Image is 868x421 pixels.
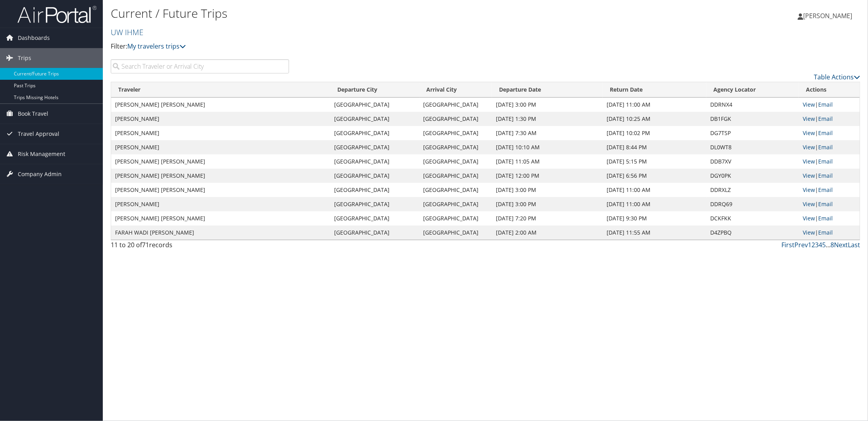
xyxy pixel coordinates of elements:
td: [PERSON_NAME] [111,126,330,140]
td: D4ZPBQ [706,226,799,240]
td: [PERSON_NAME] [PERSON_NAME] [111,183,330,197]
td: [GEOGRAPHIC_DATA] [330,197,420,211]
td: [GEOGRAPHIC_DATA] [330,226,420,240]
td: [GEOGRAPHIC_DATA] [420,140,492,154]
a: View [803,229,815,236]
td: [PERSON_NAME] [111,140,330,154]
a: Table Actions [814,73,860,81]
a: View [803,158,815,165]
td: DB1FGK [706,112,799,126]
td: DGY0PK [706,169,799,183]
td: [DATE] 7:20 PM [492,211,603,226]
span: Risk Management [18,144,65,164]
td: [GEOGRAPHIC_DATA] [420,211,492,226]
td: FARAH WADI [PERSON_NAME] [111,226,330,240]
a: 5 [822,241,826,249]
a: Email [818,158,833,165]
td: [GEOGRAPHIC_DATA] [330,211,420,226]
span: … [826,241,830,249]
a: [PERSON_NAME] [798,4,860,28]
th: Agency Locator: activate to sort column ascending [706,82,799,98]
a: Prev [794,241,808,249]
td: [GEOGRAPHIC_DATA] [420,169,492,183]
span: Book Travel [18,104,48,124]
td: [DATE] 11:00 AM [603,98,707,112]
td: [DATE] 10:25 AM [603,112,707,126]
td: [PERSON_NAME] [PERSON_NAME] [111,154,330,169]
p: Filter: [111,41,610,52]
td: [DATE] 11:00 AM [603,183,707,197]
h1: Current / Future Trips [111,5,610,22]
td: DDRQ69 [706,197,799,211]
td: [GEOGRAPHIC_DATA] [330,112,420,126]
a: View [803,172,815,179]
a: Email [818,129,833,137]
td: [DATE] 1:30 PM [492,112,603,126]
td: [DATE] 5:15 PM [603,154,707,169]
a: Email [818,200,833,208]
th: Arrival City: activate to sort column ascending [420,82,492,98]
td: [GEOGRAPHIC_DATA] [330,169,420,183]
td: [PERSON_NAME] [111,197,330,211]
a: View [803,115,815,122]
td: [GEOGRAPHIC_DATA] [330,183,420,197]
td: [PERSON_NAME] [PERSON_NAME] [111,169,330,183]
td: [DATE] 10:10 AM [492,140,603,154]
td: [DATE] 7:30 AM [492,126,603,140]
td: [GEOGRAPHIC_DATA] [420,183,492,197]
input: Search Traveler or Arrival City [111,59,289,73]
th: Traveler: activate to sort column ascending [111,82,330,98]
td: | [799,226,860,240]
a: 2 [811,241,815,249]
td: [DATE] 10:02 PM [603,126,707,140]
td: [GEOGRAPHIC_DATA] [420,126,492,140]
td: [GEOGRAPHIC_DATA] [330,140,420,154]
a: Email [818,115,833,122]
span: Dashboards [18,28,50,48]
a: View [803,200,815,208]
td: [PERSON_NAME] [111,112,330,126]
td: [DATE] 6:56 PM [603,169,707,183]
a: UW IHME [111,27,146,38]
a: 4 [819,241,822,249]
td: | [799,126,860,140]
td: [DATE] 11:55 AM [603,226,707,240]
span: Company Admin [18,164,62,184]
td: | [799,169,860,183]
td: [GEOGRAPHIC_DATA] [420,197,492,211]
td: [DATE] 9:30 PM [603,211,707,226]
a: View [803,143,815,151]
td: [GEOGRAPHIC_DATA] [330,154,420,169]
span: 71 [142,241,149,249]
th: Return Date: activate to sort column ascending [603,82,707,98]
a: Email [818,172,833,179]
td: [DATE] 11:00 AM [603,197,707,211]
td: | [799,183,860,197]
td: [DATE] 2:00 AM [492,226,603,240]
td: [GEOGRAPHIC_DATA] [420,226,492,240]
td: [GEOGRAPHIC_DATA] [330,126,420,140]
td: DDB7XV [706,154,799,169]
img: airportal-logo.png [17,5,96,24]
td: [GEOGRAPHIC_DATA] [420,154,492,169]
td: | [799,154,860,169]
td: [DATE] 3:00 PM [492,183,603,197]
a: First [781,241,794,249]
a: View [803,186,815,194]
td: | [799,140,860,154]
td: [GEOGRAPHIC_DATA] [330,98,420,112]
a: 1 [808,241,811,249]
div: 11 to 20 of records [111,240,289,254]
td: | [799,112,860,126]
a: Last [848,241,860,249]
th: Departure City: activate to sort column ascending [330,82,420,98]
span: Travel Approval [18,124,59,144]
a: Email [818,229,833,236]
a: View [803,101,815,108]
td: DCKFKK [706,211,799,226]
a: Next [834,241,848,249]
td: [GEOGRAPHIC_DATA] [420,112,492,126]
td: | [799,197,860,211]
a: Email [818,186,833,194]
td: DDRXLZ [706,183,799,197]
